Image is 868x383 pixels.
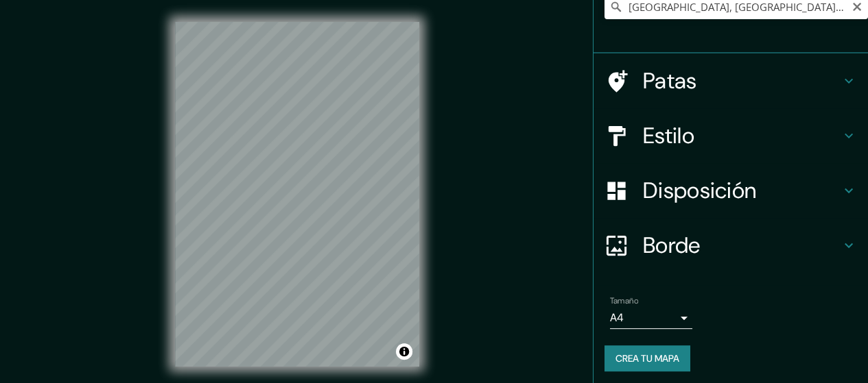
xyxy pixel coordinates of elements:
[594,218,868,273] div: Borde
[175,22,419,367] canvas: Mapa
[643,121,694,150] font: Estilo
[594,108,868,163] div: Estilo
[610,310,624,325] font: A4
[610,307,692,329] div: A4
[610,295,638,306] font: Tamaño
[594,163,868,218] div: Disposición
[594,53,868,108] div: Patas
[643,176,756,205] font: Disposición
[396,343,412,360] button: Activar o desactivar atribución
[605,345,690,371] button: Crea tu mapa
[643,66,697,95] font: Patas
[615,352,679,365] font: Crea tu mapa
[643,231,701,260] font: Borde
